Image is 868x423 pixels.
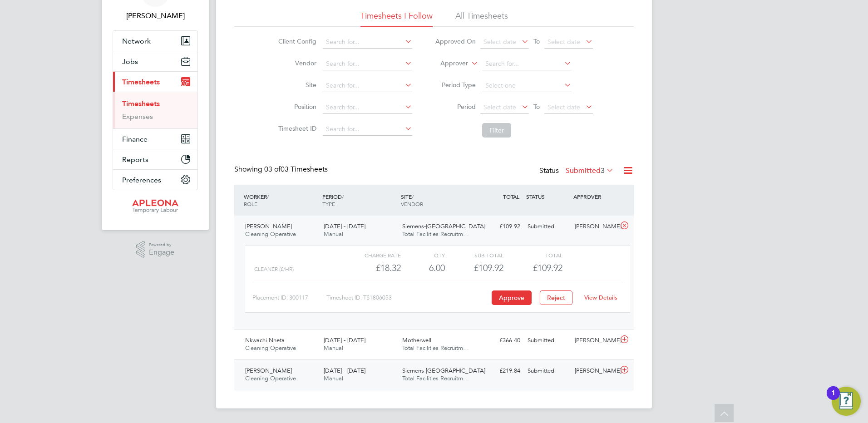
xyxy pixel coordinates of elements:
[267,193,269,200] span: /
[503,250,562,261] div: Total
[323,58,412,70] input: Search for...
[323,36,412,49] input: Search for...
[435,103,476,111] label: Period
[136,241,175,258] a: Powered byEngage
[324,230,343,238] span: Manual
[483,103,516,111] span: Select date
[360,10,433,27] li: Timesheets I Follow
[264,165,328,174] span: 03 Timesheets
[264,165,281,174] span: 03 of
[122,37,151,45] span: Network
[245,374,296,382] span: Cleaning Operative
[113,72,197,92] button: Timesheets
[113,31,197,51] button: Network
[276,103,316,111] label: Position
[832,387,861,416] button: Open Resource Center, 1 new notification
[342,250,401,261] div: Charge rate
[435,81,476,89] label: Period Type
[503,193,519,200] span: TOTAL
[547,38,580,46] span: Select date
[324,222,365,230] span: [DATE] - [DATE]
[276,37,316,45] label: Client Config
[245,336,285,344] span: Nkwachi Nneta
[245,367,292,374] span: [PERSON_NAME]
[445,250,503,261] div: Sub Total
[524,188,571,205] div: STATUS
[245,222,292,230] span: [PERSON_NAME]
[320,188,399,212] div: PERIOD
[524,219,571,234] div: Submitted
[113,199,198,214] a: Go to home page
[254,266,294,272] span: cleaner (£/HR)
[533,262,562,273] span: £109.92
[234,165,330,174] div: Showing
[276,59,316,67] label: Vendor
[401,261,445,275] div: 6.00
[547,103,580,111] span: Select date
[531,35,542,47] span: To
[492,290,532,305] button: Approve
[342,193,344,200] span: /
[113,10,198,21] span: Paul McGarrity
[342,261,401,275] div: £18.32
[242,188,320,212] div: WORKER
[831,393,835,405] div: 1
[402,230,469,238] span: Total Facilities Recruitm…
[122,57,138,66] span: Jobs
[402,374,469,382] span: Total Facilities Recruitm…
[540,290,572,305] button: Reject
[323,123,412,136] input: Search for...
[132,199,178,214] img: apleona-logo-retina.png
[113,51,197,71] button: Jobs
[477,364,524,379] div: £219.84
[455,10,508,27] li: All Timesheets
[571,188,618,205] div: APPROVER
[113,149,197,169] button: Reports
[245,230,296,238] span: Cleaning Operative
[122,135,148,143] span: Finance
[122,78,160,86] span: Timesheets
[122,99,160,108] a: Timesheets
[427,59,468,68] label: Approver
[149,241,174,249] span: Powered by
[276,124,316,133] label: Timesheet ID
[531,101,542,113] span: To
[245,344,296,352] span: Cleaning Operative
[566,166,614,175] label: Submitted
[524,333,571,348] div: Submitted
[435,37,476,45] label: Approved On
[477,333,524,348] div: £366.40
[323,101,412,114] input: Search for...
[483,38,516,46] span: Select date
[276,81,316,89] label: Site
[402,222,485,230] span: Siemens-[GEOGRAPHIC_DATA]
[571,364,618,379] div: [PERSON_NAME]
[482,123,511,138] button: Filter
[524,364,571,379] div: Submitted
[412,193,414,200] span: /
[244,200,257,207] span: ROLE
[402,367,485,374] span: Siemens-[GEOGRAPHIC_DATA]
[482,58,572,70] input: Search for...
[113,170,197,190] button: Preferences
[539,165,616,177] div: Status
[323,79,412,92] input: Search for...
[149,249,174,256] span: Engage
[401,200,423,207] span: VENDOR
[477,219,524,234] div: £109.92
[445,261,503,275] div: £109.92
[584,294,617,301] a: View Details
[571,219,618,234] div: [PERSON_NAME]
[324,374,343,382] span: Manual
[399,188,477,212] div: SITE
[324,336,365,344] span: [DATE] - [DATE]
[322,200,335,207] span: TYPE
[571,333,618,348] div: [PERSON_NAME]
[326,290,489,305] div: Timesheet ID: TS1806053
[324,367,365,374] span: [DATE] - [DATE]
[324,344,343,352] span: Manual
[482,79,572,92] input: Select one
[122,112,153,121] a: Expenses
[402,336,431,344] span: Motherwell
[402,344,469,352] span: Total Facilities Recruitm…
